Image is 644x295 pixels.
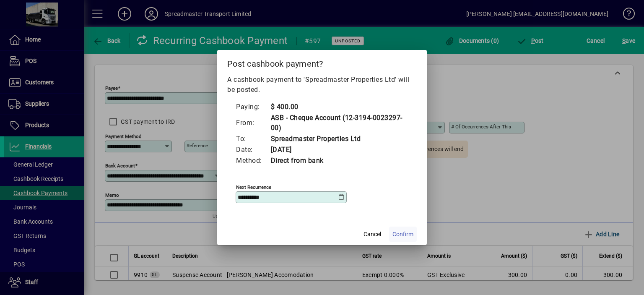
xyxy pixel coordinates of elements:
[270,102,409,112] td: $ 400.00
[392,230,413,239] span: Confirm
[270,112,409,133] td: ASB - Cheque Account (12-3194-0023297-00)
[227,75,417,95] p: A cashbook payment to 'Spreadmaster Properties Ltd' will be posted.
[270,133,409,144] td: Spreadmaster Properties Ltd
[236,112,270,133] td: From:
[217,50,427,74] h2: Post cashbook payment?
[389,227,417,242] button: Confirm
[236,144,270,155] td: Date:
[236,133,270,144] td: To:
[236,102,270,112] td: Paying:
[270,155,409,166] td: Direct from bank
[236,155,270,166] td: Method:
[236,184,271,190] mat-label: Next recurrence
[364,230,381,239] span: Cancel
[359,227,386,242] button: Cancel
[270,144,409,155] td: [DATE]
